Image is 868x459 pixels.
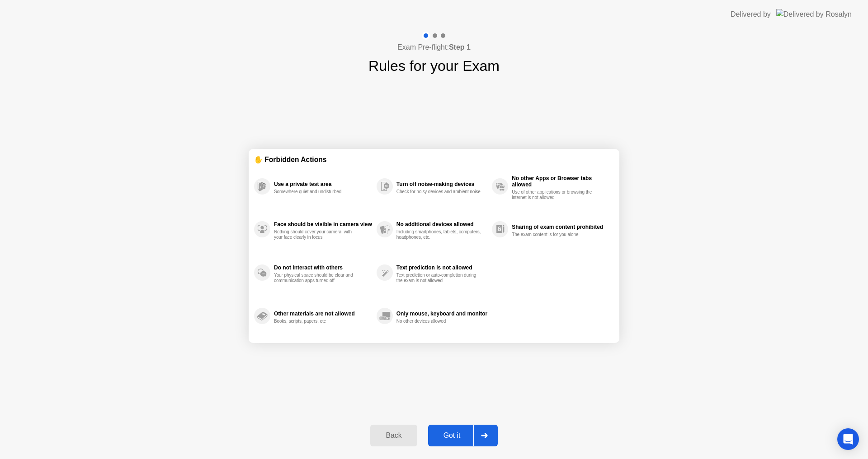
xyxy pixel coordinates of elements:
[373,431,414,440] div: Back
[837,428,859,450] div: Open Intercom Messenger
[512,175,609,188] div: No other Apps or Browser tabs allowed
[396,221,487,227] div: No additional devices allowed
[274,181,372,187] div: Use a private test area
[431,431,473,440] div: Got it
[396,229,482,240] div: Including smartphones, tablets, computers, headphones, etc.
[274,273,359,283] div: Your physical space should be clear and communication apps turned off
[274,229,359,240] div: Nothing should cover your camera, with your face clearly in focus
[397,42,471,53] h4: Exam Pre-flight:
[254,154,614,165] div: ✋ Forbidden Actions
[449,43,471,51] b: Step 1
[274,189,359,195] div: Somewhere quiet and undisturbed
[274,221,372,227] div: Face should be visible in camera view
[512,190,597,200] div: Use of other applications or browsing the internet is not allowed
[396,311,487,317] div: Only mouse, keyboard and monitor
[396,273,482,283] div: Text prediction or auto-completion during the exam is not allowed
[274,319,359,324] div: Books, scripts, papers, etc
[776,9,852,19] img: Delivered by Rosalyn
[274,264,372,271] div: Do not interact with others
[428,425,498,446] button: Got it
[512,232,597,237] div: The exam content is for you alone
[396,319,482,324] div: No other devices allowed
[274,311,372,317] div: Other materials are not allowed
[396,189,482,195] div: Check for noisy devices and ambient noise
[731,9,771,20] div: Delivered by
[370,425,417,446] button: Back
[368,55,500,77] h1: Rules for your Exam
[396,181,487,187] div: Turn off noise-making devices
[396,264,487,271] div: Text prediction is not allowed
[512,224,609,230] div: Sharing of exam content prohibited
